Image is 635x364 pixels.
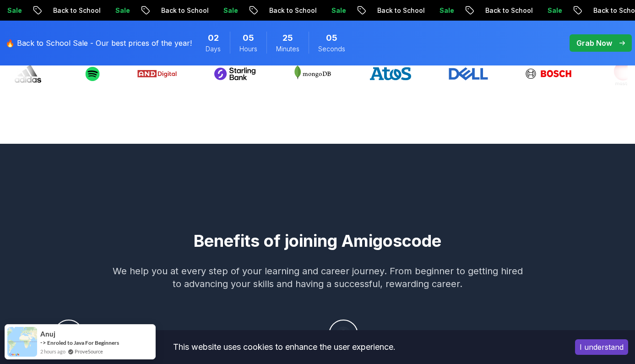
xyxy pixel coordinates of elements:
span: 5 Seconds [326,32,337,44]
span: Days [206,44,221,54]
span: Seconds [318,44,345,54]
button: Accept cookies [575,339,628,355]
p: Sale [211,6,240,15]
div: This website uses cookies to enhance the user experience. [7,337,561,357]
a: Enroled to Java For Beginners [47,339,119,346]
p: Grab Now [576,38,612,49]
span: 2 hours ago [40,348,65,355]
p: We help you at every step of your learning and career journey. From beginner to getting hired to ... [113,265,523,290]
p: Sale [535,6,564,15]
p: Sale [427,6,456,15]
span: 25 Minutes [282,32,293,44]
p: Back to School [40,6,103,15]
p: 🔥 Back to School Sale - Our best prices of the year! [5,38,192,49]
span: 2 Days [208,32,219,44]
p: Back to School [472,6,535,15]
p: Sale [319,6,348,15]
span: Anuj [40,330,55,338]
span: Hours [239,44,257,54]
span: 5 Hours [243,32,254,44]
p: Sale [103,6,132,15]
p: Back to School [148,6,211,15]
span: -> [40,339,46,346]
p: Back to School [364,6,427,15]
a: ProveSource [75,348,103,355]
img: provesource social proof notification image [7,327,37,357]
p: Back to School [256,6,319,15]
h2: Benefits of joining Amigoscode [5,232,630,250]
span: Minutes [276,44,299,54]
